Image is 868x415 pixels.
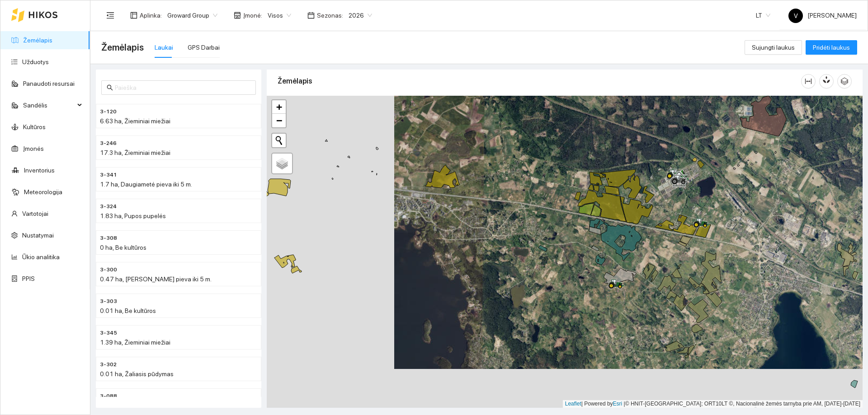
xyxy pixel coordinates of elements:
[752,42,795,52] span: Sujungti laukus
[100,297,117,306] span: 3-303
[100,360,117,369] span: 3-302
[188,42,220,52] div: GPS Darbai
[243,10,262,20] span: Įmonė :
[806,40,857,55] button: Pridėti laukus
[100,307,156,314] span: 0.01 ha, Be kultūros
[100,212,166,219] span: 1.83 ha, Pupos pupelės
[100,275,212,283] span: 0.47 ha, [PERSON_NAME] pieva iki 5 m.
[100,181,192,188] span: 1.7 ha, Daugiametė pieva iki 5 m.
[100,329,117,337] span: 3-345
[100,244,146,251] span: 0 ha, Be kultūros
[100,171,117,179] span: 3-341
[22,210,48,217] a: Vartotojai
[756,9,770,22] span: LT
[100,370,174,378] span: 0.01 ha, Žaliasis pūdymas
[100,234,117,242] span: 3-308
[24,167,55,174] a: Inventorius
[100,392,117,401] span: 3-088
[745,40,802,55] button: Sujungti laukus
[101,40,144,55] span: Žemėlapis
[563,400,863,408] div: | Powered by © HNIT-[GEOGRAPHIC_DATA]; ORT10LT ©, Nacionalinė žemės tarnyba prie AM, [DATE]-[DATE]
[115,83,250,93] input: Paieška
[24,188,62,196] a: Meteorologija
[317,10,343,20] span: Sezonas :
[813,42,850,52] span: Pridėti laukus
[272,100,286,114] a: Zoom in
[100,107,117,116] span: 3-120
[106,11,114,19] span: menu-fold
[272,154,292,173] a: Layers
[272,134,286,147] button: Initiate a new search
[613,401,623,407] a: Esri
[130,12,137,19] span: layout
[624,401,625,407] span: |
[23,37,52,44] a: Žemėlapis
[22,232,54,239] a: Nustatymai
[276,101,282,112] span: +
[100,202,117,211] span: 3-324
[155,42,173,52] div: Laukai
[23,96,75,114] span: Sandėlis
[100,149,170,156] span: 17.3 ha, Žieminiai miežiai
[140,10,162,20] span: Aplinka :
[349,9,372,22] span: 2026
[100,339,170,346] span: 1.39 ha, Žieminiai miežiai
[100,117,170,125] span: 6.63 ha, Žieminiai miežiai
[565,401,581,407] a: Leaflet
[806,44,857,51] a: Pridėti laukus
[107,84,113,91] span: search
[100,139,117,148] span: 3-246
[22,58,49,65] a: Užduotys
[272,114,286,127] a: Zoom out
[745,44,802,51] a: Sujungti laukus
[23,80,75,87] a: Panaudoti resursai
[307,12,315,19] span: calendar
[278,68,801,94] div: Žemėlapis
[22,275,35,282] a: PPIS
[276,115,282,126] span: −
[23,123,46,131] a: Kultūros
[234,12,241,19] span: shop
[23,145,44,152] a: Įmonės
[802,78,815,85] span: column-width
[268,9,291,22] span: Visos
[22,253,60,261] a: Ūkio analitika
[101,6,119,24] button: menu-fold
[167,9,217,22] span: Groward Group
[100,266,117,274] span: 3-300
[788,12,857,19] span: [PERSON_NAME]
[801,74,816,89] button: column-width
[794,9,798,23] span: V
